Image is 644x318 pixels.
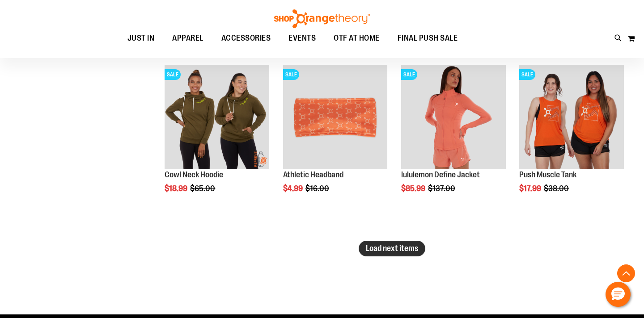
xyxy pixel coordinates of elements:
div: product [515,60,628,216]
a: Product image for Push Muscle TankSALE [519,65,624,171]
span: $16.00 [305,184,330,193]
span: Load next items [366,244,418,253]
a: FINAL PUSH SALE [389,28,467,48]
img: Product image for Cowl Neck Hoodie [165,65,269,169]
span: EVENTS [288,28,316,48]
span: $65.00 [190,184,216,193]
button: Back To Top [617,264,635,282]
span: SALE [283,69,299,80]
span: $18.99 [165,184,189,193]
a: Product image for Cowl Neck HoodieSALE [165,65,269,171]
span: JUST IN [127,28,155,48]
div: product [279,60,392,216]
a: lululemon Define Jacket [401,170,480,179]
span: $137.00 [428,184,457,193]
span: SALE [165,69,181,80]
span: $85.99 [401,184,427,193]
div: product [397,60,510,216]
button: Hello, have a question? Let’s chat. [606,282,631,307]
span: APPAREL [172,28,203,48]
img: Product image for lululemon Define Jacket [401,65,506,169]
a: OTF AT HOME [325,28,389,49]
span: SALE [401,69,417,80]
span: ACCESSORIES [221,28,271,48]
a: Push Muscle Tank [519,170,576,179]
img: Product image for Push Muscle Tank [519,65,624,169]
button: Load next items [359,241,425,256]
img: Product image for Athletic Headband [283,65,388,169]
span: OTF AT HOME [334,28,380,48]
a: ACCESSORIES [212,28,280,49]
a: Product image for Athletic HeadbandSALE [283,65,388,171]
span: SALE [519,69,535,80]
span: $38.00 [544,184,570,193]
a: EVENTS [280,28,325,49]
span: FINAL PUSH SALE [398,28,458,48]
span: $4.99 [283,184,304,193]
span: $17.99 [519,184,542,193]
a: Cowl Neck Hoodie [165,170,223,179]
a: Athletic Headband [283,170,343,179]
a: Product image for lululemon Define JacketSALE [401,65,506,171]
div: product [160,60,274,216]
img: Shop Orangetheory [273,9,371,28]
a: APPAREL [163,28,212,49]
a: JUST IN [119,28,164,49]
